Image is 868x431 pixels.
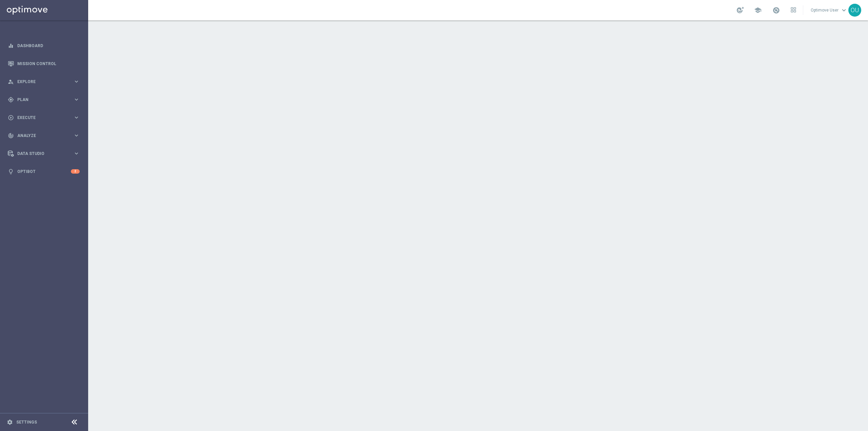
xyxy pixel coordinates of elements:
[8,115,73,121] div: Execute
[17,55,80,73] a: Mission Control
[8,37,80,55] div: Dashboard
[7,419,13,425] i: settings
[73,132,80,139] i: keyboard_arrow_right
[8,79,14,85] i: person_search
[73,114,80,121] i: keyboard_arrow_right
[17,80,73,84] span: Explore
[7,169,80,174] button: lightbulb Optibot 2
[17,116,73,120] span: Execute
[7,97,80,102] button: gps_fixed Plan keyboard_arrow_right
[8,115,14,121] i: play_circle_outline
[17,162,71,180] a: Optibot
[8,43,14,49] i: equalizer
[8,169,14,175] i: lightbulb
[7,79,80,84] button: person_search Explore keyboard_arrow_right
[754,6,762,14] span: school
[8,79,73,85] div: Explore
[840,6,848,14] span: keyboard_arrow_down
[17,134,73,138] span: Analyze
[73,96,80,103] i: keyboard_arrow_right
[73,150,80,157] i: keyboard_arrow_right
[8,162,80,180] div: Optibot
[810,5,848,15] a: Optimove Userkeyboard_arrow_down
[7,151,80,156] button: Data Studio keyboard_arrow_right
[8,133,73,139] div: Analyze
[8,133,14,139] i: track_changes
[17,98,73,102] span: Plan
[7,61,80,66] button: Mission Control
[8,55,80,73] div: Mission Control
[8,97,14,103] i: gps_fixed
[7,133,80,138] button: track_changes Analyze keyboard_arrow_right
[71,169,80,174] div: 2
[7,43,80,48] button: equalizer Dashboard
[17,37,80,55] a: Dashboard
[8,151,73,157] div: Data Studio
[17,152,73,156] span: Data Studio
[73,78,80,85] i: keyboard_arrow_right
[7,115,80,120] button: play_circle_outline Execute keyboard_arrow_right
[8,97,73,103] div: Plan
[16,420,37,424] a: Settings
[848,4,861,17] div: OU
